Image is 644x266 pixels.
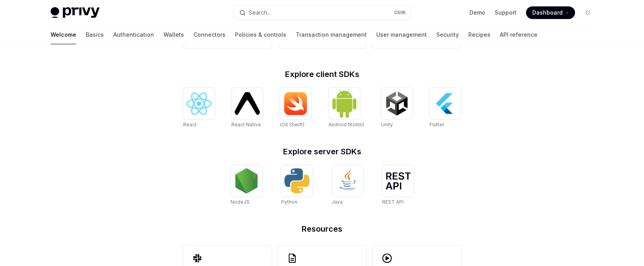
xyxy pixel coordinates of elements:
[296,25,367,44] a: Transaction management
[231,122,261,127] span: React Native
[381,122,393,127] span: Unity
[235,25,286,44] a: Policies & controls
[86,25,104,44] a: Basics
[280,122,304,127] span: iOS (Swift)
[113,25,154,44] a: Authentication
[532,9,563,17] span: Dashboard
[234,6,411,20] button: Open search
[526,6,575,19] a: Dashboard
[384,91,409,116] img: Unity
[382,165,414,206] a: REST APIREST API
[332,165,363,206] a: JavaJava
[183,225,461,233] h2: Resources
[329,88,364,129] a: Android (Kotlin)Android (Kotlin)
[500,25,537,44] a: API reference
[183,88,215,129] a: ReactReact
[581,6,594,19] button: Toggle dark mode
[394,9,406,16] span: Ctrl K
[231,165,262,206] a: NodeJSNodeJS
[51,7,100,18] img: light logo
[468,25,490,44] a: Recipes
[281,165,313,206] a: PythonPython
[234,168,259,193] img: NodeJS
[376,25,427,44] a: User management
[283,92,308,115] img: iOS (Swift)
[432,91,458,116] img: Flutter
[469,9,485,17] a: Demo
[284,168,310,193] img: Python
[193,25,225,44] a: Connectors
[281,199,297,205] span: Python
[436,25,459,44] a: Security
[249,8,271,17] div: Search...
[183,122,197,127] span: React
[335,168,360,193] img: Java
[231,199,250,205] span: NodeJS
[231,88,263,129] a: React NativeReact Native
[329,122,364,127] span: Android (Kotlin)
[163,25,184,44] a: Wallets
[385,172,411,189] img: REST API
[382,199,404,205] span: REST API
[51,25,76,44] a: Welcome
[280,88,312,129] a: iOS (Swift)iOS (Swift)
[332,88,357,118] img: Android (Kotlin)
[183,70,461,78] h2: Explore client SDKs
[186,92,212,115] img: React
[183,148,461,155] h2: Explore server SDKs
[429,122,444,127] span: Flutter
[332,199,343,205] span: Java
[429,88,461,129] a: FlutterFlutter
[235,92,260,114] img: React Native
[381,88,413,129] a: UnityUnity
[495,9,516,17] a: Support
